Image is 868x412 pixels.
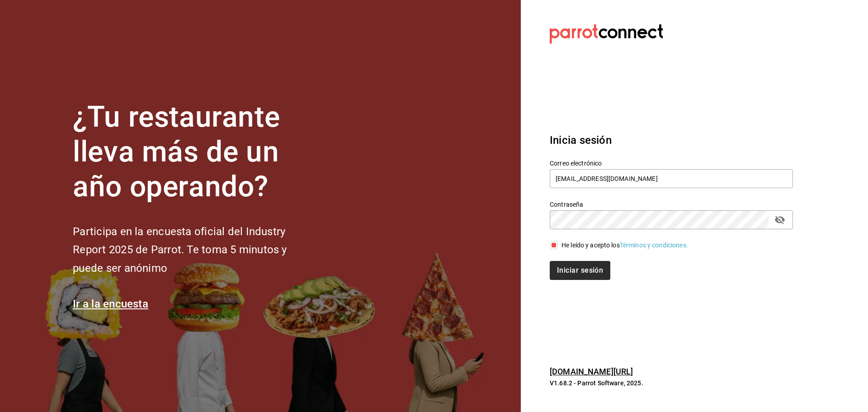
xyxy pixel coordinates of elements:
[550,160,793,166] label: Correo electrónico
[561,241,688,250] div: He leído y acepto los
[73,100,317,204] h1: ¿Tu restaurante lleva más de un año operando?
[73,298,148,310] a: Ir a la encuesta
[73,223,317,278] h2: Participa en la encuesta oficial del Industry Report 2025 de Parrot. Te toma 5 minutos y puede se...
[620,242,688,249] a: Términos y condiciones.
[550,379,793,388] p: V1.68.2 - Parrot Software, 2025.
[550,169,793,188] input: Ingresa tu correo electrónico
[772,212,788,227] button: passwordField
[550,132,793,148] h3: Inicia sesión
[550,261,610,280] button: Iniciar sesión
[550,367,633,376] a: [DOMAIN_NAME][URL]
[550,201,793,208] label: Contraseña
